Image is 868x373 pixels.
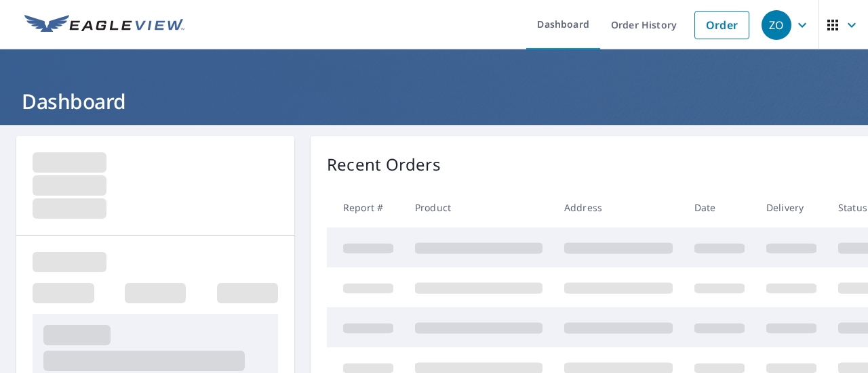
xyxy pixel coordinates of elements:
[327,152,441,177] p: Recent Orders
[755,188,827,227] th: Delivery
[553,188,684,227] th: Address
[16,87,852,115] h1: Dashboard
[694,11,749,39] a: Order
[684,188,755,227] th: Date
[24,15,184,35] img: EV Logo
[327,188,404,227] th: Report #
[762,10,791,40] div: ZO
[404,188,553,227] th: Product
